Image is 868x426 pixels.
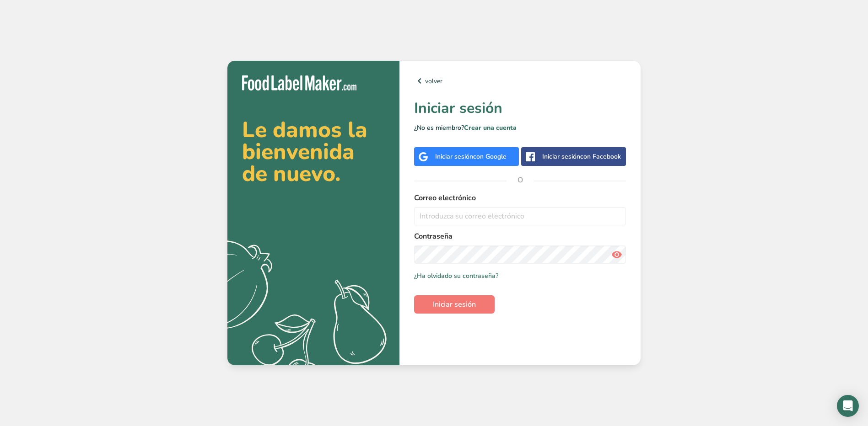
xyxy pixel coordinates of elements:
[414,295,495,314] button: Iniciar sesión
[433,299,476,310] span: Iniciar sesión
[473,152,507,161] span: con Google
[242,75,356,91] img: Food Label Maker
[464,123,517,132] a: Crear una cuenta
[414,75,626,86] a: volver
[414,192,626,203] label: Correo electrónico
[507,166,534,194] span: O
[414,207,626,225] input: Introduzca su correo electrónico
[414,231,626,242] label: Contraseña
[435,152,507,161] div: Iniciar sesión
[414,97,626,119] h1: Iniciar sesión
[242,119,385,185] h2: Le damos la bienvenida de nuevo.
[414,123,626,133] p: ¿No es miembro?
[580,152,621,161] span: con Facebook
[837,395,859,417] div: Open Intercom Messenger
[542,152,621,161] div: Iniciar sesión
[414,271,498,281] a: ¿Ha olvidado su contraseña?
